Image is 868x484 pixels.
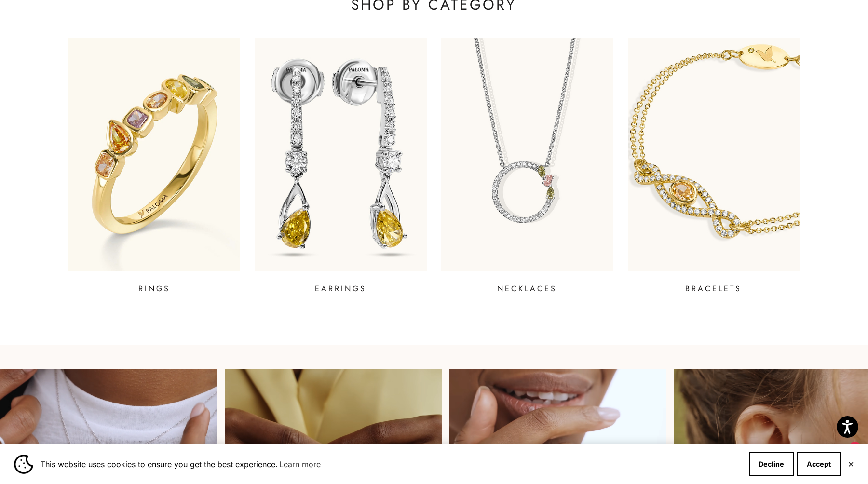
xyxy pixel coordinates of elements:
[685,283,742,295] p: BRACELETS
[848,461,854,467] button: Close
[749,452,794,476] button: Decline
[441,38,613,295] a: NECKLACES
[68,38,241,295] a: RINGS
[14,455,33,474] img: Cookie banner
[138,283,170,295] p: RINGS
[278,457,322,471] a: Learn more
[628,38,800,295] a: BRACELETS
[41,457,741,471] span: This website uses cookies to ensure you get the best experience.
[315,283,366,295] p: EARRINGS
[497,283,557,295] p: NECKLACES
[255,38,427,295] a: EARRINGS
[797,452,841,476] button: Accept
